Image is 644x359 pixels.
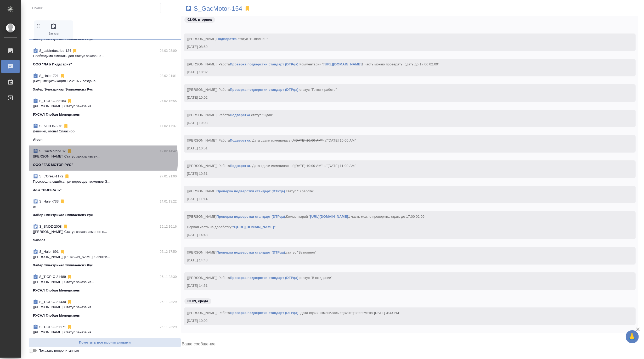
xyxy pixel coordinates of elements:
a: Проверка подверстки стандарт (DTPqa) [216,215,285,218]
span: "[DATE] 11:00 AM" [326,164,356,168]
p: ООО "ГАК МОТОР РУС" [33,162,73,167]
p: Произошла ошибка при переводе терминов G... [33,179,177,184]
p: 04.03 08:00 [160,48,177,53]
a: Проверка подверстки стандарт (DTPqa) [230,311,298,315]
span: Комментарий " 1 часть можно проверять, сдать до 17:00 02.09 Первая часть на доработку: [187,215,425,229]
span: [[PERSON_NAME]] Работа . [187,276,332,280]
button: Пометить все прочитанными [29,338,181,347]
div: S_GacMotor-13212.02 14:42[[PERSON_NAME]] Статус заказа измен...ООО "ГАК МОТОР РУС" [29,145,181,171]
span: [[PERSON_NAME] . [187,215,425,229]
p: S_T-OP-C-21430 [39,299,66,305]
span: статус "Сдан" [251,113,273,117]
a: Подверстка [230,164,250,168]
p: Хайер Электрикал Эпплаенсиз Рус [33,263,93,268]
p: Sandoz [33,238,45,243]
p: S_SNDZ-2008 [39,224,62,229]
a: Подверстка [216,37,236,41]
span: "[DATE] 10:00 AM" [326,138,356,142]
svg: Отписаться [67,98,72,104]
span: статус "Выполнен" [286,250,316,254]
p: [[PERSON_NAME]] Статус заказа из... [33,279,177,285]
div: [DATE] 14:48 [187,232,618,238]
span: "[DATE] 10:00 AM" [293,138,323,142]
p: S_Haier-721 [39,73,59,78]
p: ок [33,204,177,209]
div: [DATE] 10:03 [187,120,618,126]
span: Комментарий " 1 часть можно проверять, сдать до 17:00 02.09" [300,62,439,66]
p: 28.02 01:01 [160,73,177,78]
div: S_T-OP-C-2148926.11 23:30[[PERSON_NAME]] Статус заказа из...РУСАЛ Глобал Менеджмент [29,271,181,296]
p: РУСАЛ Глобал Менеджмент [33,112,81,117]
span: [[PERSON_NAME] . [187,189,314,193]
p: РУСАЛ Глобал Менеджмент [33,288,81,293]
a: Проверка подверстки стандарт (DTPqa) [230,62,298,66]
p: [[PERSON_NAME]] Статус заказа изменен н... [33,229,177,234]
div: S_Haier-72128.02 01:01[Бот] Спецификация Т2-21077 созданаХайер Электрикал Эпплаенсиз Рус [29,70,181,95]
p: 06.12 17:50 [160,249,177,254]
a: Проверка подверстки стандарт (DTPqa) [216,189,285,193]
div: S_LabIndustries-12404.03 08:00Необходимо сменить доп статус заказа на ...ООО "ЛАБ Индастриз" [29,45,181,70]
p: S_T-OP-C-21171 [39,324,66,330]
p: S_L’Oreal-1172 [39,174,63,179]
p: [[PERSON_NAME]] [PERSON_NAME] с лингви... [33,254,177,260]
div: [DATE] 11:14 [187,197,618,202]
p: 12.02 14:42 [160,149,177,154]
div: S_Haier-69106.12 17:50[[PERSON_NAME]] [PERSON_NAME] с лингви...Хайер Электрикал Эпплаенсиз Рус [29,246,181,271]
p: ООО "ЛАБ Индастриз" [33,62,72,67]
span: статус "Выполнен" [238,37,268,41]
span: [[PERSON_NAME]] Работа . Дата сдачи изменилась с на [187,138,356,142]
a: ">[URL][DOMAIN_NAME]" [232,225,276,229]
div: [DATE] 10:02 [187,70,618,75]
div: [DATE] 14:51 [187,283,618,288]
div: S_T-OP-C-2218427.02 16:55[[PERSON_NAME]] Статус заказа из...РУСАЛ Глобал Менеджмент [29,95,181,120]
div: [DATE] 10:51 [187,146,618,151]
a: [URL][DOMAIN_NAME] [324,62,361,66]
p: S_Haier-733 [39,199,59,204]
p: Хайер Электрикал Эпплаенсиз Рус [33,212,93,218]
a: Подверстка [230,138,250,142]
a: S_GacMotor-154 [194,6,242,11]
svg: Отписаться [63,224,68,229]
svg: Отписаться [67,274,72,279]
span: [[PERSON_NAME]] Работа . Дата сдачи изменилась с на [187,164,356,168]
svg: Зажми и перетащи, чтобы поменять порядок вкладок [36,23,41,28]
p: S_ALCON-276 [39,124,62,129]
p: 27.01 21:00 [160,174,177,179]
span: статус "В работе" [286,189,314,193]
p: [[PERSON_NAME]] Статус заказа измен... [33,154,177,159]
p: 17.02 17:37 [160,124,177,129]
span: Пометить все прочитанными [32,340,178,346]
p: Необходимо сменить доп статус заказа на ... [33,53,177,59]
svg: Отписаться [63,124,69,129]
p: 16.12 16:16 [160,224,177,229]
svg: Отписаться [67,299,72,305]
p: Девочки, огонь! Спаасибо! [33,129,177,134]
span: "[DATE] 3:30 PM" [373,311,400,315]
svg: Отписаться [72,48,77,53]
span: [[PERSON_NAME] . [187,37,268,41]
div: [DATE] 10:02 [187,318,618,323]
p: 02.09, вторник [188,17,212,22]
span: статус "Готов к работе" [300,88,337,92]
div: S_T-OP-C-2143026.11 23:29[[PERSON_NAME]] Статус заказа из...РУСАЛ Глобал Менеджмент [29,296,181,321]
div: S_SNDZ-200816.12 16:16[[PERSON_NAME]] Статус заказа изменен н...Sandoz [29,221,181,246]
p: [[PERSON_NAME]] Статус заказа из... [33,330,177,335]
a: Подверстка [230,113,250,117]
p: S_T-OP-C-21489 [39,274,66,279]
span: "[DATE] 3:00 PM" [342,311,369,315]
span: статус "В ожидании" [300,276,332,280]
span: [[PERSON_NAME]] Работа . [187,88,337,92]
div: S_L’Oreal-117227.01 21:00Произошла ошибка при переводе терминов G...ЗАО "ЛОРЕАЛЬ" [29,171,181,196]
svg: Отписаться [67,149,72,154]
a: Проверка подверстки стандарт (DTPqa) [230,276,298,280]
p: [Бот] Спецификация Т2-21077 создана [33,78,177,84]
a: Проверка подверстки стандарт (DTPqa) [230,88,298,92]
input: Поиск [32,4,161,12]
svg: Отписаться [60,249,65,254]
span: Заказы [36,23,71,36]
span: 🙏 [628,331,637,342]
div: [DATE] 10:51 [187,171,618,176]
span: Показать непрочитанные [38,348,79,353]
div: S_Haier-73314.01 13:22окХайер Электрикал Эпплаенсиз Рус [29,196,181,221]
button: 🙏 [626,330,639,343]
